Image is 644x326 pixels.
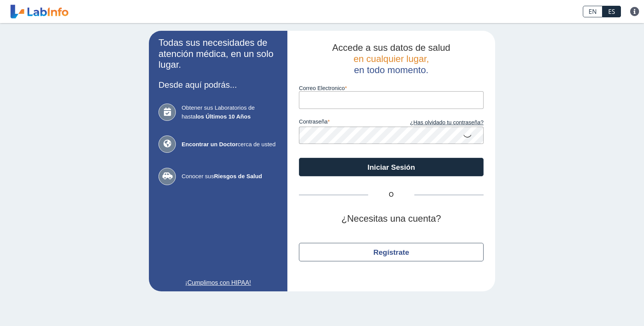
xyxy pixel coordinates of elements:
h2: ¿Necesitas una cuenta? [299,213,484,224]
span: O [368,190,414,199]
span: Conocer sus [182,172,278,181]
a: ES [602,6,621,17]
span: cerca de usted [182,140,278,149]
b: los Últimos 10 Años [196,113,251,120]
span: Obtener sus Laboratorios de hasta [182,104,278,121]
a: ¡Cumplimos con HIPAA! [158,278,278,288]
span: Accede a sus datos de salud [332,42,450,53]
button: Iniciar Sesión [299,158,484,176]
a: EN [583,6,602,17]
span: en cualquier lugar, [354,53,429,64]
label: Correo Electronico [299,85,484,91]
a: ¿Has olvidado tu contraseña? [391,119,484,127]
h3: Desde aquí podrás... [158,80,278,90]
button: Regístrate [299,243,484,261]
label: contraseña [299,119,391,127]
h2: Todas sus necesidades de atención médica, en un solo lugar. [158,37,278,70]
b: Encontrar un Doctor [182,141,238,147]
span: en todo momento. [354,65,428,75]
b: Riesgos de Salud [214,173,262,179]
